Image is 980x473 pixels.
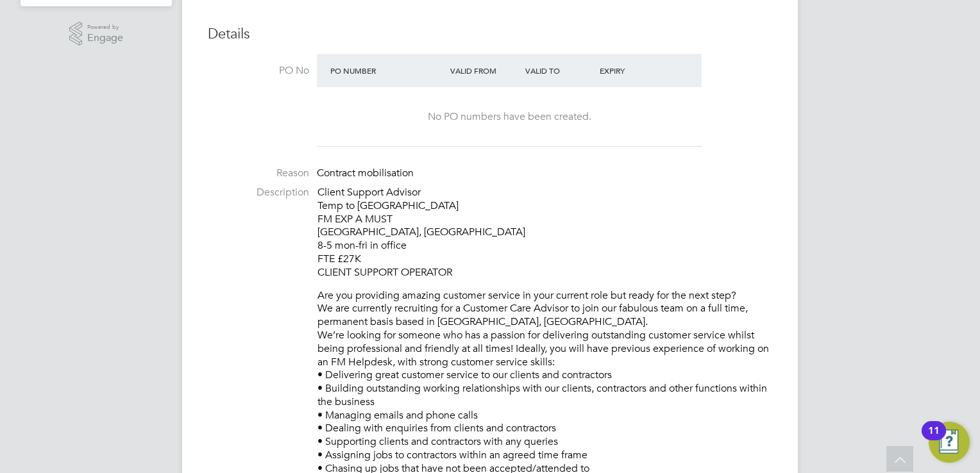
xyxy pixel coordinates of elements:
[208,25,772,44] h3: Details
[87,22,123,33] span: Powered by
[327,59,447,82] div: PO Number
[208,167,309,180] label: Reason
[928,431,940,447] div: 11
[87,33,123,44] span: Engage
[208,186,309,199] label: Description
[69,22,124,46] a: Powered byEngage
[522,59,597,82] div: Valid To
[330,110,689,124] div: No PO numbers have been created.
[317,186,772,279] p: Client Support Advisor Temp to [GEOGRAPHIC_DATA] FM EXP A MUST [GEOGRAPHIC_DATA], [GEOGRAPHIC_DAT...
[447,59,522,82] div: Valid From
[317,167,414,179] span: Contract mobilisation
[929,422,970,463] button: Open Resource Center, 11 new notifications
[596,59,672,82] div: Expiry
[208,64,309,78] label: PO No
